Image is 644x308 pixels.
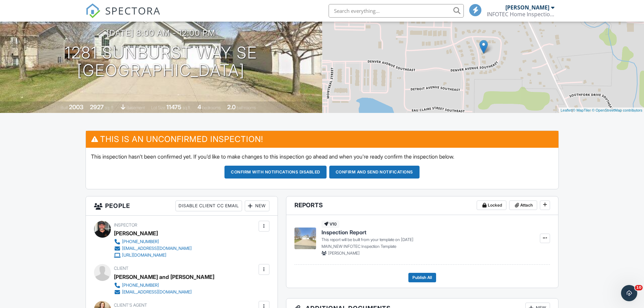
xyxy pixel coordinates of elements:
[114,228,158,238] div: [PERSON_NAME]
[105,105,114,110] span: sq. ft.
[114,266,128,271] span: Client
[227,103,236,111] div: 2.0
[635,285,643,290] span: 10
[86,9,161,23] a: SPECTORA
[122,253,166,258] div: [URL][DOMAIN_NAME]
[122,246,192,251] div: [EMAIL_ADDRESS][DOMAIN_NAME]
[126,105,145,110] span: basement
[197,103,201,111] div: 4
[105,3,161,18] span: SPECTORA
[69,103,84,111] div: 2003
[122,239,159,244] div: [PHONE_NUMBER]
[487,11,554,18] div: INFOTEC Home Inspection, LLC
[91,153,553,160] p: This inspection hasn't been confirmed yet. If you'd like to make changes to this inspection go ah...
[122,283,159,288] div: [PHONE_NUMBER]
[573,108,591,112] a: © MapTiler
[86,196,278,216] h3: People
[151,105,165,110] span: Lot Size
[329,166,420,179] button: Confirm and send notifications
[114,289,209,295] a: [EMAIL_ADDRESS][DOMAIN_NAME]
[166,103,182,111] div: 11475
[114,282,209,289] a: [PHONE_NUMBER]
[175,200,242,211] div: Disable Client CC Email
[505,4,549,11] div: [PERSON_NAME]
[560,108,572,112] a: Leaflet
[106,28,215,38] h3: [DATE] 8:00 am - 12:00 pm
[114,222,137,228] span: Inspector
[61,105,68,110] span: Built
[90,103,104,111] div: 2927
[114,245,192,252] a: [EMAIL_ADDRESS][DOMAIN_NAME]
[114,238,192,245] a: [PHONE_NUMBER]
[114,303,147,308] span: Client's Agent
[592,108,642,112] a: © OpenStreetMap contributors
[114,272,214,282] div: [PERSON_NAME] and [PERSON_NAME]
[224,166,327,179] button: Confirm with notifications disabled
[237,105,256,110] span: bathrooms
[114,252,192,259] a: [URL][DOMAIN_NAME]
[202,105,221,110] span: bedrooms
[86,3,100,18] img: The Best Home Inspection Software - Spectora
[86,131,558,147] h3: This is an Unconfirmed Inspection!
[183,105,191,110] span: sq.ft.
[65,44,257,80] h1: 1281 Sunburst Way SE [GEOGRAPHIC_DATA]
[245,200,269,211] div: New
[122,289,192,295] div: [EMAIL_ADDRESS][DOMAIN_NAME]
[621,285,637,301] iframe: Intercom live chat
[559,108,644,113] div: |
[329,4,464,18] input: Search everything...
